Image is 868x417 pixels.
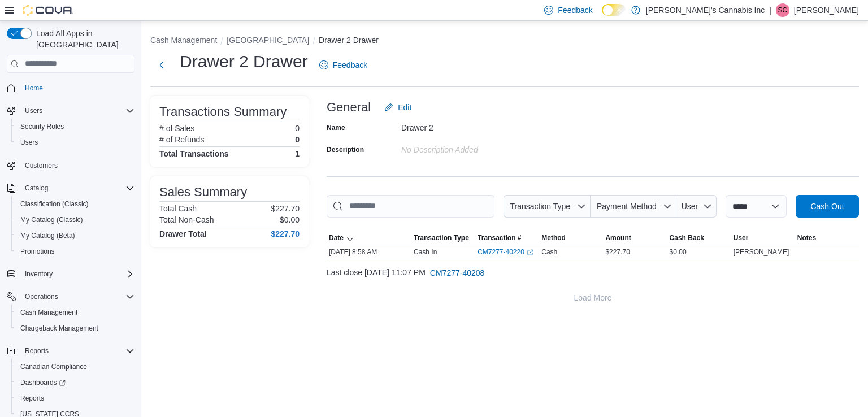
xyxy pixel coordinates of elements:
[574,292,612,303] span: Load More
[769,3,771,17] p: |
[778,3,788,17] span: SC
[11,212,139,228] button: My Catalog (Classic)
[734,233,749,242] span: User
[295,149,300,158] h4: 1
[16,306,134,319] span: Cash Management
[20,362,87,371] span: Canadian Compliance
[159,124,194,133] h6: # of Sales
[2,80,139,96] button: Home
[159,215,214,224] h6: Total Non-Cash
[20,267,134,281] span: Inventory
[20,378,66,387] span: Dashboards
[280,215,300,224] p: $0.00
[20,324,98,333] span: Chargeback Management
[150,54,173,76] button: Next
[16,213,88,227] a: My Catalog (Classic)
[504,195,591,218] button: Transaction Type
[20,308,77,317] span: Cash Management
[2,103,139,119] button: Users
[795,231,859,245] button: Notes
[25,106,42,115] span: Users
[20,181,134,195] span: Catalog
[150,34,859,48] nav: An example of EuiBreadcrumbs
[605,233,631,242] span: Amount
[11,119,139,134] button: Security Roles
[602,4,626,16] input: Dark Mode
[25,346,49,355] span: Reports
[796,195,859,218] button: Cash Out
[401,141,553,154] div: No Description added
[20,104,134,118] span: Users
[430,267,485,279] span: CM7277-40208
[327,262,859,284] div: Last close [DATE] 11:07 PM
[271,204,300,213] p: $227.70
[16,120,68,133] a: Security Roles
[603,231,667,245] button: Amount
[159,105,287,119] h3: Transactions Summary
[16,392,49,405] a: Reports
[11,359,139,375] button: Canadian Compliance
[558,5,592,16] span: Feedback
[20,181,53,195] button: Catalog
[2,157,139,173] button: Customers
[11,244,139,259] button: Promotions
[327,286,859,309] button: Load More
[227,36,309,45] button: [GEOGRAPHIC_DATA]
[11,134,139,150] button: Users
[797,233,816,242] span: Notes
[11,375,139,390] a: Dashboards
[319,36,379,45] button: Drawer 2 Drawer
[11,228,139,244] button: My Catalog (Beta)
[776,3,789,17] div: Steph Cooper
[20,104,47,118] button: Users
[16,376,134,389] span: Dashboards
[602,16,602,16] span: Dark Mode
[527,249,533,256] svg: External link
[295,124,300,133] p: 0
[667,245,731,259] div: $0.00
[25,184,48,193] span: Catalog
[810,201,844,212] span: Cash Out
[20,158,134,172] span: Customers
[20,159,62,172] a: Customers
[16,197,134,211] span: Classification (Classic)
[150,36,217,45] button: Cash Management
[16,245,134,258] span: Promotions
[411,231,475,245] button: Transaction Type
[541,247,557,257] span: Cash
[426,262,489,284] button: CM7277-40208
[591,195,676,218] button: Payment Method
[16,136,134,149] span: Users
[414,247,437,257] p: Cash In
[327,145,364,154] label: Description
[327,101,371,114] h3: General
[327,231,411,245] button: Date
[20,344,53,358] button: Reports
[16,306,82,319] a: Cash Management
[676,195,717,218] button: User
[670,233,704,242] span: Cash Back
[25,161,58,170] span: Customers
[20,231,75,240] span: My Catalog (Beta)
[20,267,57,281] button: Inventory
[380,96,416,119] button: Edit
[541,233,566,242] span: Method
[159,135,204,144] h6: # of Refunds
[682,202,698,211] span: User
[329,233,344,242] span: Date
[20,199,89,208] span: Classification (Classic)
[2,266,139,282] button: Inventory
[2,180,139,196] button: Catalog
[23,5,73,16] img: Cova
[20,138,38,147] span: Users
[401,119,553,132] div: Drawer 2
[16,136,42,149] a: Users
[11,390,139,406] button: Reports
[16,197,93,211] a: Classification (Classic)
[478,233,521,242] span: Transaction #
[478,247,533,257] a: CM7277-40220External link
[11,196,139,212] button: Classification (Classic)
[16,360,134,373] span: Canadian Compliance
[398,102,411,113] span: Edit
[25,84,43,93] span: Home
